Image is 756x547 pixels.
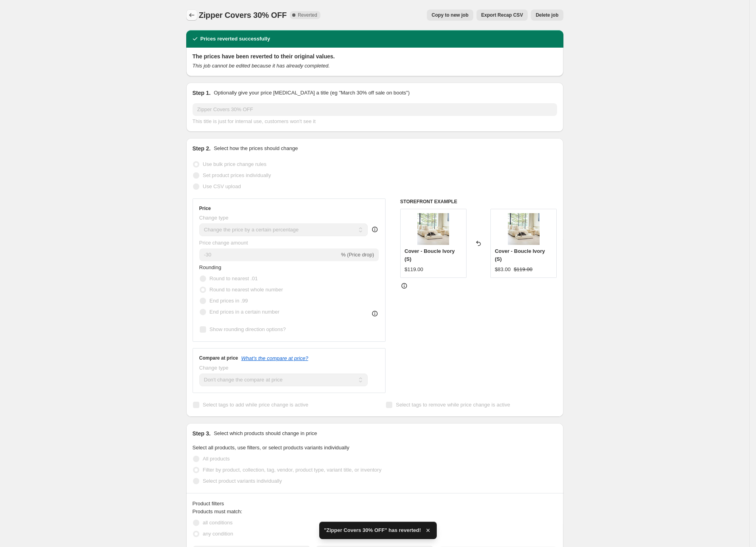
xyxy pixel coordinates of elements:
p: Select how the prices should change [214,144,298,152]
i: This job cannot be edited because it has already completed. [193,63,330,69]
span: Change type [199,365,229,371]
span: Cover - Boucle Ivory (S) [405,248,455,262]
span: Select product variants individually [203,478,282,484]
h6: STOREFRONT EXAMPLE [400,198,557,205]
span: Price change amount [199,240,248,246]
h3: Price [199,205,211,212]
span: Filter by product, collection, tag, vendor, product type, variant title, or inventory [203,467,382,473]
div: $119.00 [405,266,423,273]
button: Export Recap CSV [476,10,528,21]
input: 30% off holiday sale [193,103,557,116]
p: Optionally give your price [MEDICAL_DATA] a title (eg "March 30% off sale on boots") [214,89,409,97]
span: % (Price drop) [341,252,374,258]
h2: Step 1. [193,89,211,97]
img: cover-boucle-ivory-658_80x.webp [417,213,449,245]
span: End prices in .99 [210,298,248,304]
img: cover-boucle-ivory-658_80x.webp [508,213,540,245]
input: -15 [199,248,339,261]
span: all conditions [203,520,233,526]
div: $83.00 [495,266,511,273]
span: Export Recap CSV [481,12,523,18]
span: Set product prices individually [203,172,271,178]
span: Use CSV upload [203,183,241,189]
span: any condition [203,531,233,537]
h2: Prices reverted successfully [201,35,270,43]
div: help [371,225,379,233]
span: End prices in a certain number [210,309,280,315]
span: This title is just for internal use, customers won't see it [193,118,316,124]
span: Copy to new job [432,12,469,18]
span: Show rounding direction options? [210,326,286,332]
span: Delete job [536,12,558,18]
h2: The prices have been reverted to their original values. [193,52,557,60]
span: Change type [199,215,229,221]
h2: Step 2. [193,144,211,152]
button: Copy to new job [427,10,473,21]
span: Select tags to add while price change is active [203,402,309,408]
span: Products must match: [193,508,243,514]
span: All products [203,456,230,462]
strike: $119.00 [514,266,532,273]
h2: Step 3. [193,430,211,437]
span: Select all products, use filters, or select products variants individually [193,445,349,451]
p: Select which products should change in price [214,430,317,437]
button: Delete job [531,10,563,21]
span: "Zipper Covers 30% OFF" has reverted! [324,526,421,534]
button: Price change jobs [186,10,197,21]
span: Round to nearest .01 [210,275,258,281]
button: What's the compare at price? [241,355,309,361]
span: Reverted [298,12,317,18]
span: Rounding [199,264,222,270]
span: Zipper Covers 30% OFF [199,11,287,19]
div: Product filters [193,500,557,508]
span: Use bulk price change rules [203,161,266,167]
h3: Compare at price [199,355,238,361]
span: Select tags to remove while price change is active [396,402,510,408]
span: Round to nearest whole number [210,287,283,293]
span: Cover - Boucle Ivory (S) [495,248,545,262]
